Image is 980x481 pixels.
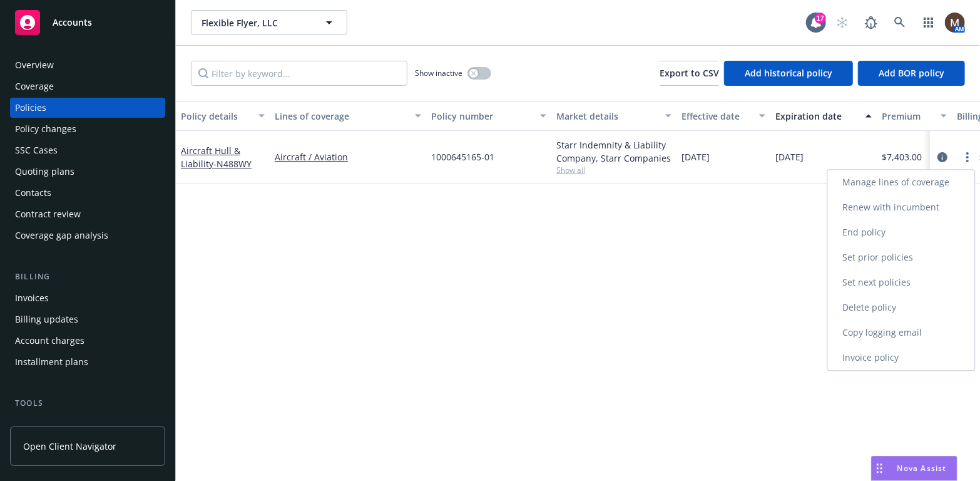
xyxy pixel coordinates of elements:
[830,10,855,35] a: Start snowing
[724,61,853,86] button: Add historical policy
[828,245,975,270] a: Set prior policies
[775,110,858,123] div: Expiration date
[877,101,952,131] button: Premium
[10,331,165,351] a: Account charges
[431,110,533,123] div: Policy number
[15,331,84,351] div: Account charges
[15,119,76,139] div: Policy changes
[858,61,965,86] button: Add BOR policy
[10,415,165,435] a: Manage files
[556,138,671,165] div: Starr Indemnity & Liability Company, Starr Companies
[15,76,54,96] div: Coverage
[191,61,407,86] input: Filter by keyword...
[556,110,658,123] div: Market details
[916,10,941,35] a: Switch app
[15,98,46,118] div: Policies
[660,61,719,86] button: Export to CSV
[15,288,49,308] div: Invoices
[15,183,51,203] div: Contacts
[745,67,832,79] span: Add historical policy
[181,110,251,123] div: Policy details
[828,270,975,295] a: Set next policies
[828,345,975,370] a: Invoice policy
[775,150,804,163] span: [DATE]
[828,195,975,220] a: Renew with incumbent
[828,220,975,245] a: End policy
[15,140,58,160] div: SSC Cases
[213,158,252,170] span: - N488WY
[15,55,54,75] div: Overview
[10,397,165,410] div: Tools
[882,110,933,123] div: Premium
[415,68,462,78] span: Show inactive
[275,110,407,123] div: Lines of coverage
[828,170,975,195] a: Manage lines of coverage
[426,101,551,131] button: Policy number
[10,55,165,75] a: Overview
[897,463,947,473] span: Nova Assist
[15,352,88,372] div: Installment plans
[945,13,965,33] img: photo
[10,162,165,182] a: Quoting plans
[770,101,877,131] button: Expiration date
[191,10,347,35] button: Flexible Flyer, LLC
[10,76,165,96] a: Coverage
[556,165,671,175] span: Show all
[10,225,165,246] a: Coverage gap analysis
[10,183,165,203] a: Contacts
[815,13,826,24] div: 17
[10,271,165,283] div: Billing
[879,67,944,79] span: Add BOR policy
[676,101,770,131] button: Effective date
[887,10,912,35] a: Search
[10,119,165,139] a: Policy changes
[882,150,922,163] span: $7,403.00
[871,456,957,481] button: Nova Assist
[202,16,310,29] span: Flexible Flyer, LLC
[10,5,165,40] a: Accounts
[15,204,81,224] div: Contract review
[431,150,494,163] span: 1000645165-01
[10,140,165,160] a: SSC Cases
[681,110,752,123] div: Effective date
[828,320,975,345] a: Copy logging email
[23,440,116,453] span: Open Client Navigator
[960,150,975,165] a: more
[660,67,719,79] span: Export to CSV
[181,145,252,170] a: Aircraft Hull & Liability
[10,98,165,118] a: Policies
[10,352,165,372] a: Installment plans
[10,288,165,308] a: Invoices
[176,101,270,131] button: Policy details
[551,101,676,131] button: Market details
[15,162,74,182] div: Quoting plans
[935,150,950,165] a: circleInformation
[872,457,887,480] div: Drag to move
[828,295,975,320] a: Delete policy
[53,18,92,28] span: Accounts
[859,10,884,35] a: Report a Bug
[681,150,710,163] span: [DATE]
[10,309,165,329] a: Billing updates
[270,101,426,131] button: Lines of coverage
[15,225,108,246] div: Coverage gap analysis
[15,309,78,329] div: Billing updates
[15,415,68,435] div: Manage files
[275,150,421,163] a: Aircraft / Aviation
[10,204,165,224] a: Contract review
